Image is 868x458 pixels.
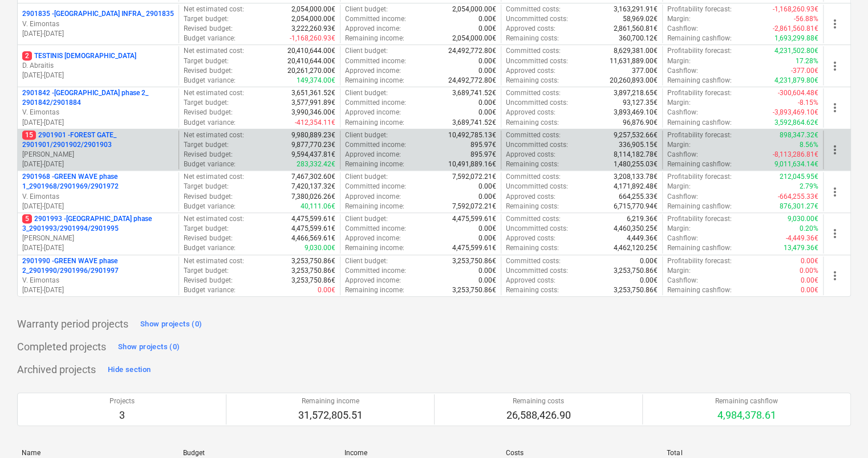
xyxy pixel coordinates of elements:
[811,403,868,458] iframe: Chat Widget
[184,34,235,43] p: Budget variance :
[506,285,559,295] p: Remaining costs :
[22,88,174,128] div: 2901842 -[GEOGRAPHIC_DATA] phase 2_ 2901842/2901884V. Eimontas[DATE]-[DATE]
[801,285,818,295] p: 0.00€
[506,56,568,66] p: Uncommitted costs :
[478,182,496,191] p: 0.00€
[478,98,496,108] p: 0.00€
[291,266,335,276] p: 3,253,750.86€
[22,214,32,223] span: 5
[109,396,135,406] p: Projects
[22,192,174,202] p: V. Eimontas
[291,256,335,266] p: 3,253,750.86€
[774,76,818,85] p: 4,231,879.80€
[667,256,732,266] p: Profitability forecast :
[667,449,819,457] div: Total
[184,224,228,234] p: Target budget :
[667,234,698,243] p: Cashflow :
[614,182,658,191] p: 4,171,892.48€
[140,318,202,331] div: Show projects (0)
[22,9,174,19] p: 2901835 - [GEOGRAPHIC_DATA] INFRA_ 2901835
[452,214,496,224] p: 4,475,599.61€
[184,66,232,76] p: Revised budget :
[291,5,335,14] p: 2,054,000.00€
[22,256,174,276] p: 2901990 - GREEN WAVE phase 2_2901990/2901996/2901997
[345,76,404,85] p: Remaining income :
[345,98,406,108] p: Committed income :
[667,266,691,276] p: Margin :
[614,46,658,56] p: 8,629,381.00€
[667,172,732,182] p: Profitability forecast :
[506,266,568,276] p: Uncommitted costs :
[345,202,404,211] p: Remaining income :
[667,202,732,211] p: Remaining cashflow :
[505,449,658,457] div: Costs
[614,266,658,276] p: 3,253,750.86€
[291,14,335,24] p: 2,054,000.00€
[448,160,496,169] p: 10,491,889.16€
[614,243,658,253] p: 4,462,120.25€
[291,150,335,160] p: 9,594,437.81€
[478,24,496,34] p: 0.00€
[828,143,842,157] span: more_vert
[184,256,244,266] p: Net estimated cost :
[22,172,174,211] div: 2901968 -GREEN WAVE phase 1_2901968/2901969/2901972V. Eimontas[DATE]-[DATE]
[345,234,401,243] p: Approved income :
[452,285,496,295] p: 3,253,750.86€
[614,285,658,295] p: 3,253,750.86€
[448,130,496,140] p: 10,492,785.13€
[667,224,691,234] p: Margin :
[291,140,335,150] p: 9,877,770.23€
[184,202,235,211] p: Budget variance :
[506,224,568,234] p: Uncommitted costs :
[345,34,404,43] p: Remaining income :
[345,150,401,160] p: Approved income :
[667,5,732,14] p: Profitability forecast :
[345,160,404,169] p: Remaining income :
[22,51,136,61] p: TESTINIS [DEMOGRAPHIC_DATA]
[452,202,496,211] p: 7,592,072.21€
[614,130,658,140] p: 9,257,532.66€
[291,98,335,108] p: 3,577,991.89€
[345,140,406,150] p: Committed income :
[184,243,235,253] p: Budget variance :
[470,150,496,160] p: 895.97€
[619,34,658,43] p: 360,700.12€
[22,130,174,150] p: 2901901 - FOREST GATE_ 2901901/2901902/2901903
[627,214,658,224] p: 6,219.36€
[22,449,174,457] div: Name
[22,150,174,160] p: [PERSON_NAME]
[784,243,818,253] p: 13,479.36€
[667,214,732,224] p: Profitability forecast :
[287,46,335,56] p: 20,410,644.00€
[801,256,818,266] p: 0.00€
[506,46,561,56] p: Committed costs :
[773,24,818,34] p: -2,861,560.81€
[184,56,228,66] p: Target budget :
[291,214,335,224] p: 4,475,599.61€
[506,88,561,98] p: Committed costs :
[452,256,496,266] p: 3,253,750.86€
[506,76,559,85] p: Remaining costs :
[614,224,658,234] p: 4,460,350.25€
[632,66,658,76] p: 377.00€
[478,224,496,234] p: 0.00€
[345,5,388,14] p: Client budget :
[506,234,555,243] p: Approved costs :
[478,192,496,202] p: 0.00€
[22,51,32,60] span: 2
[287,66,335,76] p: 20,261,270.00€
[22,214,174,234] p: 2901993 - [GEOGRAPHIC_DATA] phase 3_2901993/2901994/2901995
[345,46,388,56] p: Client budget :
[667,140,691,150] p: Margin :
[452,243,496,253] p: 4,475,599.61€
[614,88,658,98] p: 3,897,218.65€
[184,46,244,56] p: Net estimated cost :
[667,276,698,285] p: Cashflow :
[109,408,135,422] p: 3
[22,130,174,170] div: 152901901 -FOREST GATE_ 2901901/2901902/2901903[PERSON_NAME][DATE]-[DATE]
[667,108,698,117] p: Cashflow :
[452,34,496,43] p: 2,054,000.00€
[452,118,496,128] p: 3,689,741.52€
[22,19,174,29] p: V. Eimontas
[108,363,151,377] div: Hide section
